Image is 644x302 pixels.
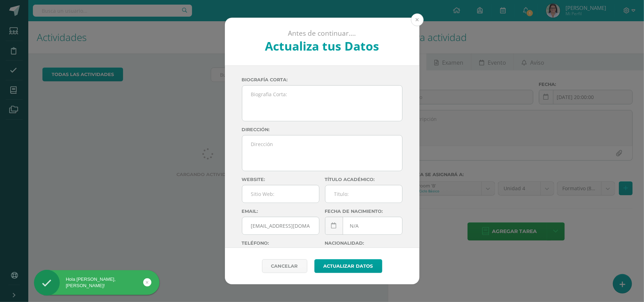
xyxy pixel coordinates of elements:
[325,185,402,203] input: Titulo:
[242,217,319,234] input: Correo Electronico:
[242,209,319,214] label: Email:
[314,259,382,273] button: Actualizar datos
[242,240,319,246] label: Teléfono:
[242,185,319,203] input: Sitio Web:
[325,177,402,182] label: Título académico:
[325,209,402,214] label: Fecha de nacimiento:
[244,29,400,38] p: Antes de continuar....
[242,77,402,82] label: Biografía corta:
[262,259,307,273] a: Cancelar
[325,217,402,234] input: Fecha de Nacimiento:
[34,276,159,289] div: Hola [PERSON_NAME], [PERSON_NAME]!
[242,127,402,132] label: Dirección:
[244,38,400,54] h2: Actualiza tus Datos
[325,240,402,246] label: Nacionalidad:
[242,177,319,182] label: Website:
